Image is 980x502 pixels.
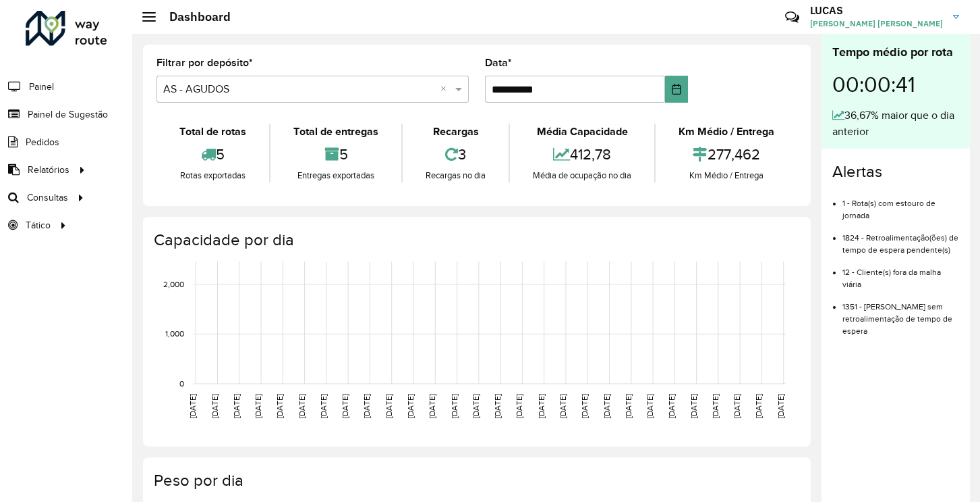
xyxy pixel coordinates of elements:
text: [DATE] [406,394,415,418]
span: Pedidos [26,135,59,149]
text: [DATE] [297,394,306,418]
div: 277,462 [659,140,794,169]
li: 1824 - Retroalimentação(ões) de tempo de espera pendente(s) [842,222,959,256]
div: Recargas [406,124,505,140]
h2: Dashboard [156,9,231,24]
text: [DATE] [493,394,502,418]
li: 1351 - [PERSON_NAME] sem retroalimentação de tempo de espera [842,291,959,337]
span: Tático [26,218,51,232]
text: [DATE] [210,394,219,418]
text: 2,000 [163,280,184,288]
text: [DATE] [428,394,436,418]
text: [DATE] [537,394,546,418]
text: [DATE] [515,394,523,418]
text: [DATE] [602,394,611,418]
span: Painel [29,80,54,94]
span: Relatórios [28,163,69,177]
label: Filtrar por depósito [156,55,253,71]
span: Clear all [440,81,452,97]
text: 1,000 [165,330,184,338]
div: Entregas exportadas [274,169,398,182]
div: 5 [160,140,266,169]
div: 00:00:41 [832,61,959,107]
div: 36,67% maior que o dia anterior [832,107,959,140]
div: 412,78 [513,140,651,169]
text: 0 [179,379,184,388]
span: Painel de Sugestão [28,107,108,122]
div: Total de rotas [160,124,266,140]
span: [PERSON_NAME] [PERSON_NAME] [810,18,943,30]
text: [DATE] [471,394,480,418]
text: [DATE] [188,394,197,418]
div: Km Médio / Entrega [659,124,794,140]
div: Km Médio / Entrega [659,169,794,182]
text: [DATE] [384,394,393,418]
div: Tempo médio por rota [832,43,959,61]
text: [DATE] [689,394,698,418]
div: Recargas no dia [406,169,505,182]
text: [DATE] [341,394,349,418]
text: [DATE] [558,394,567,418]
h4: Peso por dia [154,471,797,491]
text: [DATE] [232,394,241,418]
div: Média Capacidade [513,124,651,140]
text: [DATE] [450,394,459,418]
button: Choose Date [665,76,687,103]
h4: Capacidade por dia [154,230,797,250]
text: [DATE] [624,394,633,418]
text: [DATE] [319,394,328,418]
text: [DATE] [667,394,676,418]
text: [DATE] [362,394,371,418]
text: [DATE] [732,394,741,418]
li: 12 - Cliente(s) fora da malha viária [842,256,959,291]
h4: Alertas [832,162,959,182]
label: Data [485,55,512,71]
div: 5 [274,140,398,169]
div: Rotas exportadas [160,169,266,182]
div: Total de entregas [274,124,398,140]
li: 1 - Rota(s) com estouro de jornada [842,187,959,222]
text: [DATE] [254,394,262,418]
text: [DATE] [711,394,720,418]
text: [DATE] [645,394,654,418]
span: Consultas [27,191,68,205]
h3: LUCAS [810,4,943,17]
div: Média de ocupação no dia [513,169,651,182]
a: Contato Rápido [778,3,807,32]
text: [DATE] [275,394,284,418]
text: [DATE] [754,394,763,418]
div: 3 [406,140,505,169]
text: [DATE] [580,394,589,418]
text: [DATE] [776,394,785,418]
